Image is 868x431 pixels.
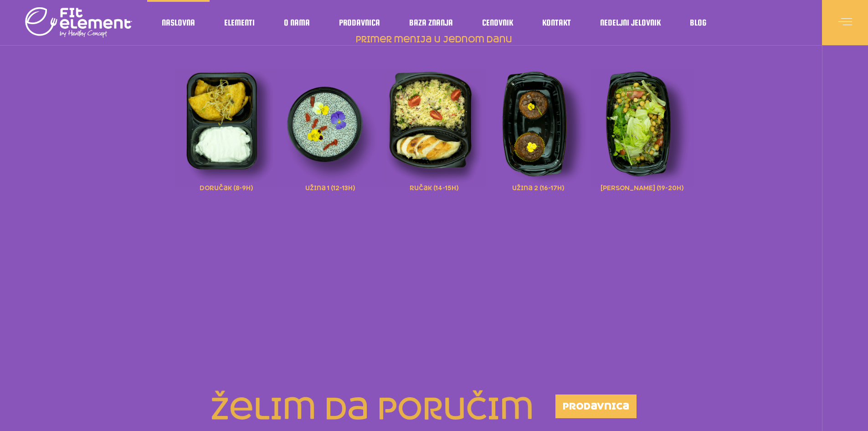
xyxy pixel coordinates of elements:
span: [PERSON_NAME] (19-20h) [601,182,683,192]
span: užina 2 (16-17h) [512,182,564,192]
span: Nedeljni jelovnik [600,21,661,25]
span: Prodavnica [339,21,380,25]
span: doručak (8-9h) [200,182,253,192]
span: Elementi [224,21,255,25]
span: Baza znanja [409,21,453,25]
img: logo light [25,5,132,41]
span: Cenovnik [482,21,513,25]
span: Blog [690,21,706,25]
div: primer menija u jednom danu [175,57,694,208]
span: prodavnica [563,402,629,411]
span: užina 1 (12-13h) [305,182,355,192]
span: Naslovna [162,21,195,25]
span: ručak (14-15h) [410,182,458,192]
h2: želim da poručim [180,395,534,424]
span: Kontakt [542,21,571,25]
a: prodavnica [555,395,637,418]
span: O nama [284,21,310,25]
